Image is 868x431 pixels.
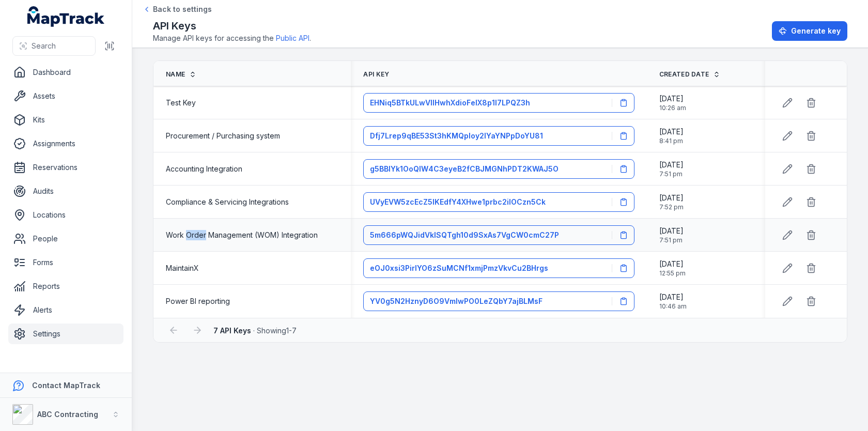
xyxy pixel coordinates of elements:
time: 12/02/2025, 8:41:19 pm [659,127,684,145]
time: 12/08/2025, 10:46:56 am [659,292,687,311]
a: Reports [8,276,123,297]
span: MaintainX [166,263,199,273]
span: g5BBIYk1OoQlW4C3eyeB2fCBJMGNhPDT2KWAJ5O [370,164,559,174]
span: 7:51 pm [659,236,684,244]
span: EHNiq5BTkULwVllHwhXdioFelX8p1l7LPQZ3h [370,98,530,108]
span: YV0g5N2HznyD6O9VmlwPO0LeZQbY7ajBLMsF [370,296,542,306]
span: 7:51 pm [659,170,684,178]
a: Public API [276,33,309,43]
span: Search [32,41,56,51]
a: People [8,228,123,249]
span: Dfj7Lrep9qBE53St3hKMQpIoy2lYaYNPpDoYU81 [370,131,543,141]
a: Settings [8,324,123,344]
a: Kits [8,110,123,130]
span: · Showing 1 - 7 [213,326,297,335]
a: Assets [8,86,123,106]
span: 10:46 am [659,302,687,311]
span: Procurement / Purchasing system [166,131,280,141]
time: 20/02/2025, 7:51:58 pm [659,226,684,244]
span: [DATE] [659,259,686,269]
time: 20/02/2025, 7:51:47 pm [659,160,684,178]
strong: Contact MapTrack [32,381,100,390]
span: Compliance & Servicing Integrations [166,197,289,207]
span: 5m666pWQJidVklSQTgh10d9SxAs7VgCW0cmC27P [370,230,559,240]
time: 20/02/2025, 7:52:10 pm [659,193,684,211]
button: g5BBIYk1OoQlW4C3eyeB2fCBJMGNhPDT2KWAJ5O [363,159,634,179]
span: eOJ0xsi3PirlYO6zSuMCNf1xmjPmzVkvCu2BHrgs [370,263,548,273]
span: Generate key [791,26,841,36]
span: UVyEVW5zcEcZ5lKEdfY4XHwe1prbc2iIOCzn5Ck [370,197,546,207]
span: [DATE] [659,193,684,203]
button: EHNiq5BTkULwVllHwhXdioFelX8p1l7LPQZ3h [363,93,634,113]
a: Assignments [8,133,123,154]
a: Dashboard [8,62,123,83]
a: Locations [8,205,123,225]
span: API Key [363,70,389,79]
time: 03/02/2025, 10:26:38 am [659,94,686,112]
span: 10:26 am [659,104,686,112]
span: [DATE] [659,94,686,104]
a: Created Date [659,70,721,79]
button: Generate key [772,21,847,41]
a: Name [166,70,196,79]
button: YV0g5N2HznyD6O9VmlwPO0LeZQbY7ajBLMsF [363,291,634,311]
span: 7:52 pm [659,203,684,211]
span: [DATE] [659,127,684,137]
span: [DATE] [659,226,684,236]
a: Audits [8,181,123,202]
span: Created Date [659,70,709,79]
span: Test Key [166,98,196,108]
span: Back to settings [153,4,212,14]
time: 27/03/2025, 12:55:13 pm [659,259,686,278]
span: Name [166,70,185,79]
strong: 7 API Keys [213,326,251,335]
button: Dfj7Lrep9qBE53St3hKMQpIoy2lYaYNPpDoYU81 [363,126,634,146]
h2: API Keys [153,19,311,33]
button: 5m666pWQJidVklSQTgh10d9SxAs7VgCW0cmC27P [363,225,634,245]
button: eOJ0xsi3PirlYO6zSuMCNf1xmjPmzVkvCu2BHrgs [363,258,634,278]
a: Reservations [8,157,123,178]
span: [DATE] [659,292,687,302]
button: UVyEVW5zcEcZ5lKEdfY4XHwe1prbc2iIOCzn5Ck [363,192,634,212]
span: Work Order Management (WOM) Integration [166,230,318,240]
a: Forms [8,252,123,273]
a: MapTrack [27,6,105,27]
span: Manage API keys for accessing the . [153,33,311,43]
button: Search [12,36,96,56]
span: Power BI reporting [166,296,230,306]
span: 12:55 pm [659,269,686,278]
span: 8:41 pm [659,137,684,145]
a: Alerts [8,300,123,320]
span: [DATE] [659,160,684,170]
span: Accounting Integration [166,164,242,174]
a: Back to settings [143,4,212,14]
strong: ABC Contracting [37,410,98,419]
